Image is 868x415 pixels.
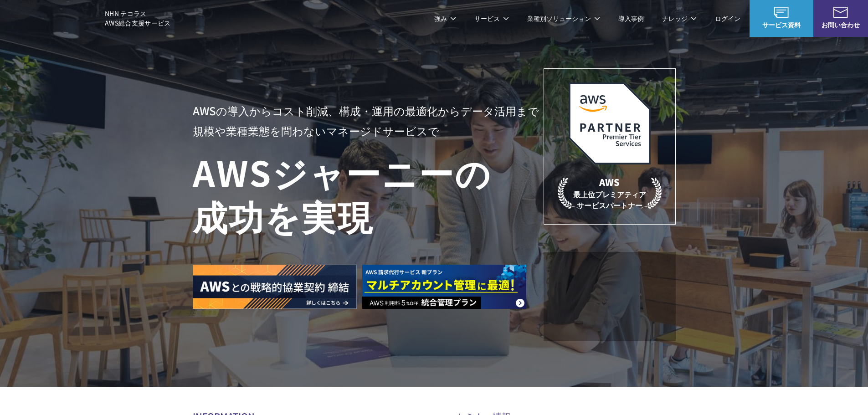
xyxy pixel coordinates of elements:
img: AWSとの戦略的協業契約 締結 [193,265,357,309]
span: お問い合わせ [813,20,868,30]
p: 強み [434,14,456,23]
span: NHN テコラス AWS総合支援サービス [105,9,171,28]
img: 契約件数 [562,266,657,332]
h1: AWS ジャーニーの 成功を実現 [193,150,544,237]
img: お問い合わせ [833,7,848,18]
a: AWS総合支援サービス C-Chorus NHN テコラスAWS総合支援サービス [14,7,171,29]
p: 業種別ソリューション [527,14,600,23]
span: サービス資料 [750,20,813,30]
img: AWSプレミアティアサービスパートナー [569,82,651,164]
img: AWS総合支援サービス C-Chorus サービス資料 [774,7,789,18]
img: AWS請求代行サービス 統合管理プラン [362,265,526,309]
em: AWS [599,175,620,189]
a: 導入事例 [618,14,644,23]
p: サービス [474,14,509,23]
p: 最上位プレミアティア サービスパートナー [558,175,662,210]
a: ログイン [715,14,740,23]
p: AWSの導入からコスト削減、 構成・運用の最適化からデータ活用まで 規模や業種業態を問わない マネージドサービスで [193,101,544,141]
p: ナレッジ [662,14,697,23]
